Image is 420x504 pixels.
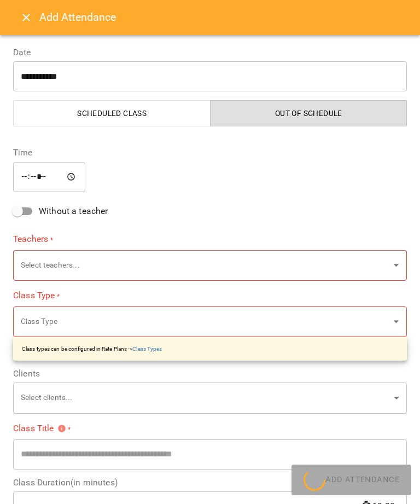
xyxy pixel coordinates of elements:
div: Select teachers... [13,250,407,281]
label: Date [13,48,407,57]
span: Class Title [13,424,66,433]
h6: Add Attendance [39,9,407,26]
span: Out of Schedule [217,107,401,120]
button: Scheduled class [13,100,211,126]
label: Teachers [13,233,407,246]
svg: Please specify class title or select clients [57,424,66,433]
span: Without a teacher [39,205,108,218]
label: Class Duration(in minutes) [13,478,407,487]
div: Select clients... [13,383,407,414]
p: Class types can be configured in Rate Plans -> [22,345,162,353]
a: Class Types [132,346,162,352]
span: Scheduled class [20,107,204,120]
button: Out of Schedule [210,100,407,126]
div: Class Type [13,306,407,338]
p: Select teachers... [21,260,389,271]
label: Clients [13,369,407,378]
p: Select clients... [21,392,389,403]
label: Time [13,148,407,157]
p: Class Type [21,316,389,327]
button: Close [13,4,39,31]
label: Class Type [13,289,407,302]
